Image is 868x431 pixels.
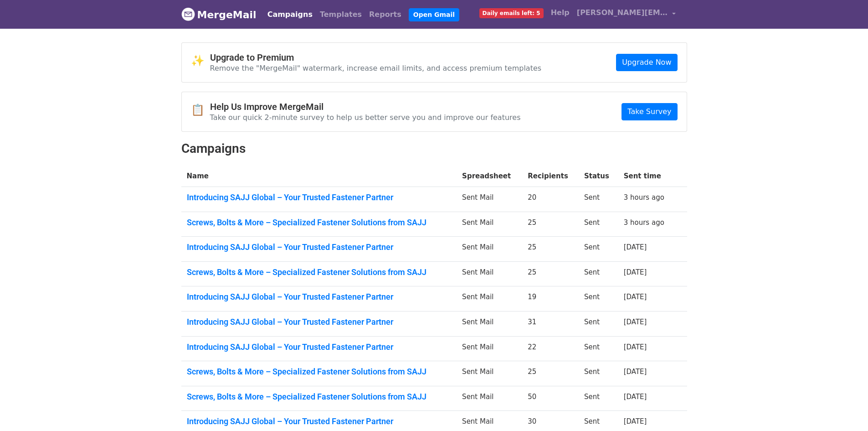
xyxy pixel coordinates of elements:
[618,166,675,187] th: Sent time
[479,8,544,18] span: Daily emails left: 5
[579,286,618,312] td: Sent
[476,4,547,22] a: Daily emails left: 5
[624,368,647,376] a: [DATE]
[181,141,687,156] h2: Campaigns
[522,361,579,386] td: 25
[522,187,579,212] td: 20
[624,417,647,426] a: [DATE]
[579,166,618,187] th: Status
[187,267,452,277] a: Screws, Bolts & More – Specialized Fastener Solutions from SAJJ
[210,113,521,122] p: Take our quick 2-minute survey to help us better serve you and improve our features
[210,63,542,73] p: Remove the "MergeMail" watermark, increase email limits, and access premium templates
[624,343,647,351] a: [DATE]
[191,54,210,68] span: ✨
[187,242,452,252] a: Introducing SAJJ Global – Your Trusted Fastener Partner
[457,286,522,312] td: Sent Mail
[457,386,522,411] td: Sent Mail
[522,386,579,411] td: 50
[547,4,573,22] a: Help
[621,103,677,120] a: Take Survey
[579,261,618,286] td: Sent
[577,7,668,18] span: [PERSON_NAME][EMAIL_ADDRESS][DOMAIN_NAME]
[409,8,459,21] a: Open Gmail
[522,212,579,237] td: 25
[187,317,452,327] a: Introducing SAJJ Global – Your Trusted Fastener Partner
[616,54,677,71] a: Upgrade Now
[624,218,664,227] a: 3 hours ago
[191,104,210,117] span: 📋
[187,342,452,352] a: Introducing SAJJ Global – Your Trusted Fastener Partner
[579,312,618,337] td: Sent
[624,243,647,251] a: [DATE]
[522,166,579,187] th: Recipients
[181,7,195,21] img: MergeMail logo
[522,261,579,286] td: 25
[457,237,522,262] td: Sent Mail
[187,392,452,402] a: Screws, Bolts & More – Specialized Fastener Solutions from SAJJ
[624,193,664,202] a: 3 hours ago
[457,261,522,286] td: Sent Mail
[316,5,365,24] a: Templates
[457,187,522,212] td: Sent Mail
[579,187,618,212] td: Sent
[181,166,457,187] th: Name
[187,416,452,426] a: Introducing SAJJ Global – Your Trusted Fastener Partner
[457,312,522,337] td: Sent Mail
[624,293,647,301] a: [DATE]
[210,101,521,112] h4: Help Us Improve MergeMail
[522,237,579,262] td: 25
[579,237,618,262] td: Sent
[573,4,680,25] a: [PERSON_NAME][EMAIL_ADDRESS][DOMAIN_NAME]
[579,212,618,237] td: Sent
[264,5,316,24] a: Campaigns
[579,361,618,386] td: Sent
[579,386,618,411] td: Sent
[187,367,452,377] a: Screws, Bolts & More – Specialized Fastener Solutions from SAJJ
[457,212,522,237] td: Sent Mail
[187,292,452,302] a: Introducing SAJJ Global – Your Trusted Fastener Partner
[624,268,647,276] a: [DATE]
[522,312,579,337] td: 31
[187,218,452,228] a: Screws, Bolts & More – Specialized Fastener Solutions from SAJJ
[457,336,522,361] td: Sent Mail
[457,361,522,386] td: Sent Mail
[624,318,647,326] a: [DATE]
[522,286,579,312] td: 19
[181,5,257,24] a: MergeMail
[187,192,452,203] a: Introducing SAJJ Global – Your Trusted Fastener Partner
[210,52,542,63] h4: Upgrade to Premium
[579,336,618,361] td: Sent
[365,5,405,24] a: Reports
[624,393,647,401] a: [DATE]
[457,166,522,187] th: Spreadsheet
[522,336,579,361] td: 22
